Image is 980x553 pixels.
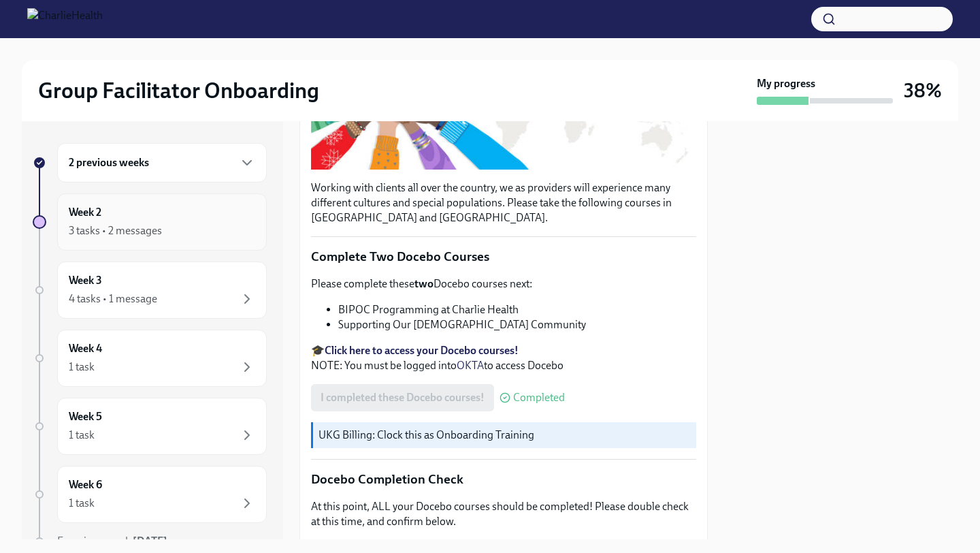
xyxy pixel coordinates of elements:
[33,262,267,319] a: Week 34 tasks • 1 message
[69,477,102,492] h6: Week 6
[69,341,102,356] h6: Week 4
[33,466,267,523] a: Week 61 task
[457,359,484,372] a: OKTA
[325,344,519,357] a: Click here to access your Docebo courses!
[757,76,815,91] strong: My progress
[414,277,434,290] strong: two
[311,343,696,373] p: 🎓 NOTE: You must be logged into to access Docebo
[33,330,267,387] a: Week 41 task
[69,223,162,238] div: 3 tasks • 2 messages
[133,535,167,548] strong: [DATE]
[69,205,101,220] h6: Week 2
[338,317,696,332] li: Supporting Our [DEMOGRAPHIC_DATA] Community
[69,428,95,443] div: 1 task
[311,276,696,291] p: Please complete these Docebo courses next:
[69,155,149,170] h6: 2 previous weeks
[338,302,696,317] li: BIPOC Programming at Charlie Health
[69,409,102,424] h6: Week 5
[311,471,696,488] p: Docebo Completion Check
[318,428,691,443] p: UKG Billing: Clock this as Onboarding Training
[33,398,267,455] a: Week 51 task
[904,78,942,103] h3: 38%
[311,499,696,529] p: At this point, ALL your Docebo courses should be completed! Please double check at this time, and...
[69,291,157,306] div: 4 tasks • 1 message
[57,143,267,183] div: 2 previous weeks
[69,273,102,288] h6: Week 3
[69,496,95,511] div: 1 task
[38,77,319,104] h2: Group Facilitator Onboarding
[27,8,103,30] img: CharlieHealth
[311,248,696,266] p: Complete Two Docebo Courses
[57,535,167,548] span: Experience ends
[33,193,267,251] a: Week 23 tasks • 2 messages
[311,180,696,225] p: Working with clients all over the country, we as providers will experience many different culture...
[513,392,565,403] span: Completed
[69,360,95,375] div: 1 task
